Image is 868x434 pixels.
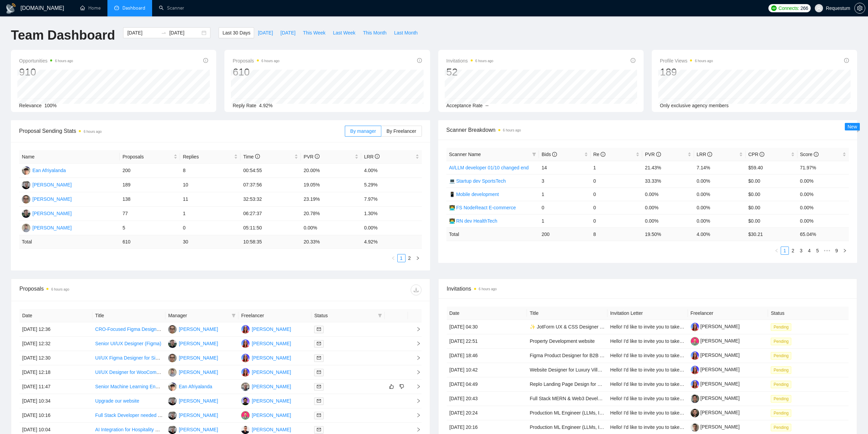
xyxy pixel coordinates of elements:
span: PVR [645,152,661,157]
div: [PERSON_NAME] [252,340,291,347]
span: info-circle [375,154,380,159]
span: filter [377,310,383,321]
a: Production ML Engineer (LLMs, Image Gen, Personalization) [530,410,659,416]
button: [DATE] [277,27,299,38]
span: Pending [771,381,791,388]
a: [PERSON_NAME] [691,352,740,358]
td: 1 [539,214,591,227]
td: 0 [591,201,643,214]
li: Next Page [414,254,422,262]
img: IZ [241,397,250,405]
a: [PERSON_NAME] [691,395,740,401]
li: 3 [797,247,805,255]
td: 0.00% [642,214,694,227]
a: Figma Product Designer for B2B SaaS Mockups and Prototypes [530,353,665,358]
div: [PERSON_NAME] [179,325,218,333]
span: filter [531,149,538,159]
td: 19.05% [301,178,361,192]
td: 1.30% [361,207,422,221]
td: 1 [539,187,591,201]
a: IP[PERSON_NAME] [241,340,291,346]
img: BK [22,224,30,232]
li: 4 [805,247,813,255]
td: 7.14% [694,161,746,174]
a: 👨‍💻 FS NodeReact E-commerce [449,205,516,210]
span: download [411,287,421,293]
td: 0.00% [642,201,694,214]
div: [PERSON_NAME] [32,181,72,188]
td: 10 [180,178,240,192]
div: [PERSON_NAME] [179,397,218,405]
td: 1 [591,161,643,174]
div: [PERSON_NAME] [179,354,218,362]
div: [PERSON_NAME] [252,368,291,376]
button: Last Week [329,27,359,38]
button: like [387,382,396,391]
div: [PERSON_NAME] [32,224,72,232]
span: Bids [542,152,557,157]
span: This Month [363,29,386,37]
span: info-circle [417,58,422,63]
input: End date [169,29,200,37]
a: 9 [833,247,840,254]
img: BK [168,368,177,377]
a: VL[PERSON_NAME] [168,398,218,403]
span: info-circle [844,58,849,63]
span: This Week [303,29,325,37]
div: 189 [660,66,713,79]
a: ✨ JotForm UX & CSS Designer Needed to Elevate Aesthetic (Match [DOMAIN_NAME]) [530,324,717,330]
span: mail [317,327,321,331]
span: Opportunities [19,57,73,65]
span: [DATE] [280,29,295,37]
span: info-circle [203,58,208,63]
span: Pending [771,323,791,331]
a: 1 [781,247,789,254]
td: $0.00 [746,214,797,227]
a: Production ML Engineer (LLMs, Image Gen, Personalization) [530,424,659,430]
button: Last 30 Days [219,27,254,38]
span: info-circle [601,152,605,157]
a: VL[PERSON_NAME] [22,182,72,187]
button: Last Month [390,27,421,38]
a: Full Stack MERN & Web3 Developer Needed for DEX Project Update [530,396,676,401]
a: AS[PERSON_NAME] [168,340,218,346]
div: [PERSON_NAME] [252,354,291,362]
h1: Team Dashboard [11,27,115,43]
div: [PERSON_NAME] [252,383,291,390]
td: 0.00% [694,174,746,187]
img: c1o0rOVReXCKi1bnQSsgHbaWbvfM_HSxWVsvTMtH2C50utd8VeU_52zlHuo4ie9fkT [691,323,699,331]
div: [PERSON_NAME] [252,397,291,405]
a: 📱 Mobile development [449,192,499,197]
span: Replies [183,153,233,160]
td: 0.00% [797,174,849,187]
a: Pending [771,338,794,344]
span: Re [593,152,606,157]
time: 6 hours ago [84,130,102,134]
span: info-circle [814,152,819,157]
time: 6 hours ago [503,128,521,132]
span: left [391,256,395,260]
td: 07:37:56 [240,178,301,192]
span: info-circle [315,154,320,159]
button: dislike [398,382,406,391]
span: Last Month [394,29,417,37]
span: info-circle [631,58,635,63]
td: $0.00 [746,187,797,201]
span: info-circle [707,152,712,157]
time: 6 hours ago [55,59,73,63]
td: 7.97% [361,192,422,207]
span: like [389,384,394,389]
a: 💻 Startup dev SportsTech [449,178,506,184]
a: IP[PERSON_NAME] [241,326,291,332]
span: Reply Rate [233,103,256,108]
span: Last Week [333,29,355,37]
a: IK[PERSON_NAME] [22,196,72,201]
a: [PERSON_NAME] [691,381,740,387]
td: 0.00% [694,214,746,227]
span: to [161,30,166,36]
a: AI/LLM developer 01/10 changed end [449,165,529,170]
span: dashboard [114,5,119,10]
button: download [411,284,422,295]
td: 0 [591,174,643,187]
span: filter [532,152,536,156]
